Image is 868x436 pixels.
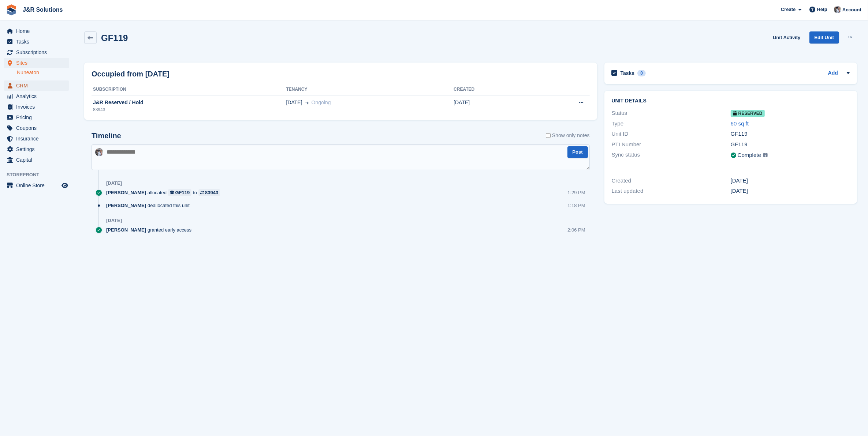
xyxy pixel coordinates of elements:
div: PTI Number [612,140,731,149]
span: CRM [16,80,60,91]
div: [DATE] [106,180,122,186]
span: Create [781,6,796,13]
div: deallocated this unit [106,202,193,209]
span: Capital [16,155,60,165]
span: [DATE] [286,99,302,106]
img: Steve Revell [834,6,841,13]
h2: Unit details [612,98,850,104]
span: Ongoing [312,99,331,105]
img: Steve Revell [95,148,103,156]
button: Post [567,146,588,158]
a: menu [4,91,69,101]
a: Preview store [60,181,69,190]
a: menu [4,58,69,68]
div: GF119 [731,130,850,138]
a: Edit Unit [809,31,839,44]
span: Reserved [731,110,765,117]
a: menu [4,26,69,36]
span: Subscriptions [16,47,60,57]
th: Subscription [92,84,286,95]
a: menu [4,155,69,165]
a: 83943 [198,189,220,196]
a: 60 sq ft [731,120,749,127]
div: [DATE] [731,177,850,185]
span: [PERSON_NAME] [106,202,146,209]
a: menu [4,102,69,112]
a: menu [4,47,69,57]
a: menu [4,180,69,191]
div: granted early access [106,226,195,233]
span: Insurance [16,134,60,144]
span: Coupons [16,123,60,133]
input: Show only notes [546,132,551,139]
a: menu [4,144,69,154]
span: [PERSON_NAME] [106,189,146,196]
h2: Occupied from [DATE] [92,68,169,79]
a: menu [4,134,69,144]
div: Unit ID [612,130,731,138]
a: menu [4,37,69,47]
a: menu [4,112,69,123]
span: Invoices [16,102,60,112]
span: Online Store [16,180,60,191]
h2: GF119 [101,33,128,43]
div: allocated to [106,189,224,196]
h2: Timeline [92,132,121,140]
img: icon-info-grey-7440780725fd019a000dd9b08b2336e03edf1995a4989e88bcd33f0948082b44.svg [763,153,768,157]
div: Created [612,177,731,185]
div: J&R Reserved / Hold [92,99,286,106]
span: Settings [16,144,60,154]
span: Tasks [16,37,60,47]
div: GF119 [731,140,850,149]
a: menu [4,123,69,133]
div: 2:06 PM [567,226,585,233]
a: J&R Solutions [20,4,66,16]
h2: Tasks [621,70,635,76]
th: Tenancy [286,84,454,95]
span: Analytics [16,91,60,101]
span: Sites [16,58,60,68]
span: Account [842,6,861,14]
div: 83943 [92,106,286,113]
div: GF119 [175,189,190,196]
span: Help [817,6,827,13]
a: Unit Activity [770,31,803,44]
a: menu [4,80,69,91]
div: 1:18 PM [567,202,585,209]
div: 0 [637,70,646,76]
div: [DATE] [731,187,850,195]
a: GF119 [168,189,191,196]
div: Complete [738,151,761,159]
img: stora-icon-8386f47178a22dfd0bd8f6a31ec36ba5ce8667c1dd55bd0f319d3a0aa187defe.svg [6,4,17,15]
div: Sync status [612,151,731,160]
div: 83943 [205,189,218,196]
a: Nuneaton [17,69,69,76]
div: Type [612,120,731,128]
span: Storefront [7,171,73,178]
td: [DATE] [454,95,532,117]
div: Status [612,109,731,117]
span: Pricing [16,112,60,123]
div: [DATE] [106,218,122,223]
label: Show only notes [546,132,590,139]
div: 1:29 PM [567,189,585,196]
span: [PERSON_NAME] [106,226,146,233]
th: Created [454,84,532,95]
a: Add [828,69,838,78]
div: Last updated [612,187,731,195]
span: Home [16,26,60,36]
